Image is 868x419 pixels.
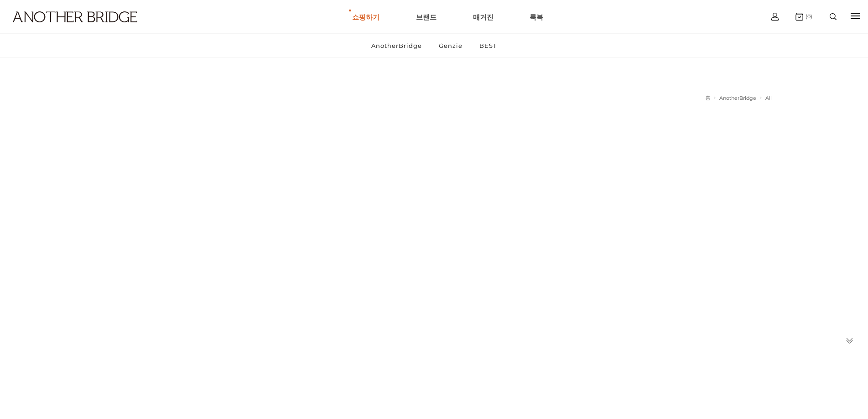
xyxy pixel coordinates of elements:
a: AnotherBridge [719,95,756,101]
a: 홈 [706,95,710,101]
img: cart [771,13,779,21]
a: logo [5,11,135,45]
a: (0) [795,13,812,21]
span: (0) [803,13,812,20]
img: search [830,13,837,20]
img: cart [795,13,803,21]
a: 룩북 [530,0,543,33]
a: 매거진 [473,0,494,33]
a: 브랜드 [416,0,437,33]
img: logo [13,11,137,22]
a: BEST [472,34,504,57]
a: AnotherBridge [364,34,430,57]
a: All [765,95,772,101]
a: Genzie [431,34,470,57]
a: 쇼핑하기 [352,0,379,33]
